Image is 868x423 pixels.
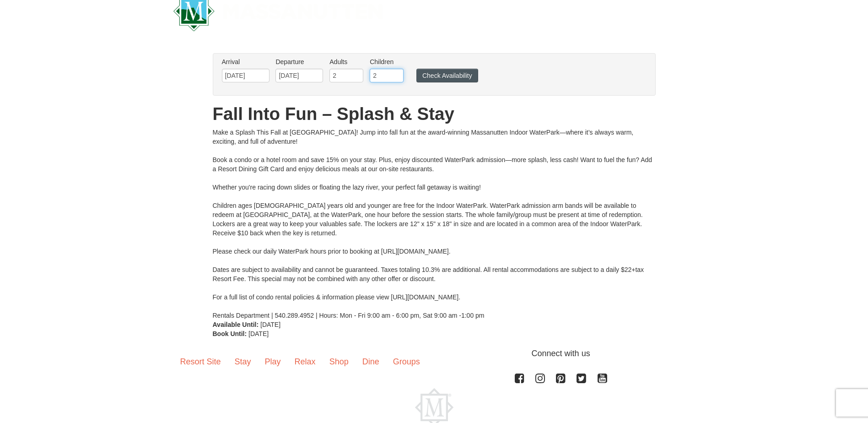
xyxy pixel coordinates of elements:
label: Children [370,57,404,66]
a: Dine [356,347,386,376]
p: Connect with us [173,347,695,360]
span: [DATE] [260,321,280,328]
a: Shop [323,347,356,376]
strong: Available Until: [213,321,259,328]
a: Groups [386,347,427,376]
label: Arrival [222,57,270,66]
a: Relax [288,347,323,376]
strong: Book Until: [213,330,247,337]
a: Resort Site [173,347,228,376]
label: Adults [329,57,363,66]
h1: Fall Into Fun – Splash & Stay [213,105,656,123]
a: Stay [228,347,258,376]
a: Play [258,347,288,376]
span: [DATE] [248,330,269,337]
button: Check Availability [416,69,478,82]
div: Make a Splash This Fall at [GEOGRAPHIC_DATA]! Jump into fall fun at the award-winning Massanutten... [213,128,656,320]
label: Departure [275,57,323,66]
